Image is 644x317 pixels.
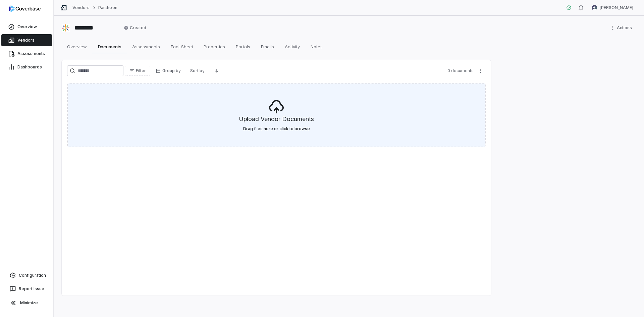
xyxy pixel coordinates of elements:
[608,23,636,33] button: More actions
[186,66,209,76] button: Sort by
[125,66,150,76] button: Filter
[1,34,52,46] a: Vendors
[210,66,223,76] button: Descending
[17,51,45,56] span: Assessments
[1,61,52,73] a: Dashboards
[124,25,146,31] span: Created
[20,300,38,306] span: Minimize
[9,5,41,12] img: logo-D7KZi-bG.svg
[17,38,35,43] span: Vendors
[19,273,46,278] span: Configuration
[136,68,146,73] span: Filter
[592,5,597,10] img: Jason Miller avatar
[129,42,163,51] span: Assessments
[308,42,325,51] span: Notes
[17,64,42,70] span: Dashboards
[588,3,637,13] button: Jason Miller avatar[PERSON_NAME]
[1,48,52,60] a: Assessments
[3,283,51,295] button: Report Issue
[1,21,52,33] a: Overview
[475,66,486,76] button: More actions
[258,42,277,51] span: Emails
[152,66,185,76] button: Group by
[98,5,117,10] a: Pantheon
[19,286,44,292] span: Report Issue
[600,5,633,10] span: [PERSON_NAME]
[168,42,196,51] span: Fact Sheet
[95,42,124,51] span: Documents
[3,269,51,281] a: Configuration
[17,24,37,30] span: Overview
[214,68,219,73] svg: Descending
[243,126,310,131] label: Drag files here or click to browse
[64,42,90,51] span: Overview
[282,42,303,51] span: Activity
[239,115,314,126] h5: Upload Vendor Documents
[447,68,474,73] span: 0 documents
[233,42,253,51] span: Portals
[201,42,228,51] span: Properties
[3,296,51,310] button: Minimize
[72,5,90,10] a: Vendors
